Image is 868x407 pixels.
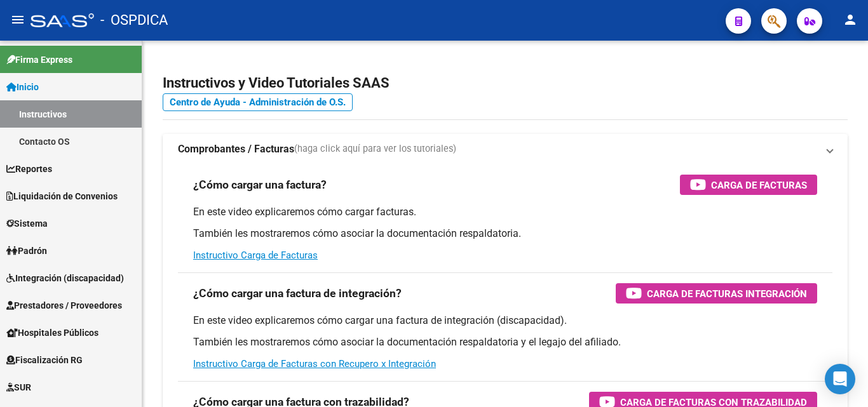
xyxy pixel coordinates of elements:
span: Reportes [6,162,52,176]
span: Firma Express [6,53,72,67]
span: Padrón [6,244,47,258]
h3: ¿Cómo cargar una factura de integración? [193,284,402,302]
span: Integración (discapacidad) [6,271,124,285]
a: Instructivo Carga de Facturas [193,250,318,261]
span: Prestadores / Proveedores [6,298,122,312]
span: Inicio [6,80,39,94]
mat-expansion-panel-header: Comprobantes / Facturas(haga click aquí para ver los tutoriales) [163,134,848,164]
p: En este video explicaremos cómo cargar una factura de integración (discapacidad). [193,314,817,328]
span: Carga de Facturas Integración [647,286,807,302]
span: (haga click aquí para ver los tutoriales) [294,142,456,156]
button: Carga de Facturas [680,175,817,195]
span: Carga de Facturas [711,177,807,193]
a: Instructivo Carga de Facturas con Recupero x Integración [193,358,436,370]
span: SUR [6,380,31,394]
span: - OSPDICA [100,6,168,34]
mat-icon: menu [10,12,25,27]
p: También les mostraremos cómo asociar la documentación respaldatoria y el legajo del afiliado. [193,335,817,349]
div: Open Intercom Messenger [825,364,855,394]
button: Carga de Facturas Integración [616,283,817,304]
mat-icon: person [843,12,858,27]
a: Centro de Ayuda - Administración de O.S. [163,93,353,111]
h3: ¿Cómo cargar una factura? [193,176,327,194]
span: Liquidación de Convenios [6,189,118,203]
span: Sistema [6,217,48,230]
h2: Instructivos y Video Tutoriales SAAS [163,71,848,95]
p: En este video explicaremos cómo cargar facturas. [193,205,817,219]
strong: Comprobantes / Facturas [178,142,294,156]
span: Fiscalización RG [6,353,83,367]
p: También les mostraremos cómo asociar la documentación respaldatoria. [193,227,817,241]
span: Hospitales Públicos [6,326,98,340]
